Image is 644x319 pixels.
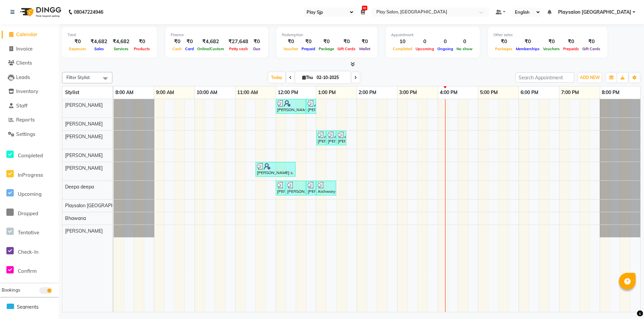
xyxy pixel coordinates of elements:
div: ₹27,648 [226,38,251,46]
input: 2025-10-02 [315,73,348,83]
span: Playsalon [GEOGRAPHIC_DATA] [558,9,631,16]
span: Deepa deepa [65,184,94,190]
div: Total [67,32,152,38]
span: [PERSON_NAME] [65,134,103,140]
div: 0 [455,38,474,46]
span: Completed [18,152,43,159]
span: Invoice [16,46,33,52]
span: Due [252,47,262,51]
div: ₹4,682 [88,38,110,46]
div: Redemption [282,32,372,38]
div: [PERSON_NAME] s, TK01, 11:30 AM-12:30 PM, Hair Cut [DEMOGRAPHIC_DATA] (Senior Stylist) [256,163,295,176]
span: Thu [301,75,315,80]
span: 96 [362,6,367,10]
span: Settings [16,131,35,137]
div: ₹0 [300,38,317,46]
span: Card [183,47,196,51]
div: [PERSON_NAME] s, TK03, 12:45 PM-01:00 PM, [PERSON_NAME] Trim [307,100,315,113]
div: Appointment [391,32,474,38]
span: No show [455,47,474,51]
div: ₹4,682 [110,38,132,46]
span: Playsalon [GEOGRAPHIC_DATA] [65,203,135,209]
span: InProgress [18,172,43,178]
span: [PERSON_NAME] [65,102,103,108]
span: Bhawana [65,215,86,221]
span: Upcoming [414,47,436,51]
span: Cash [171,47,183,51]
a: 9:00 AM [154,88,176,97]
div: ₹4,682 [196,38,226,46]
a: 1:00 PM [316,88,337,97]
a: 8:00 AM [114,88,135,97]
img: logo [17,3,63,21]
iframe: chat widget [616,292,637,312]
div: [PERSON_NAME] s, TK03, 12:00 PM-12:45 PM, Hair Cut Men (Stylist) [276,100,305,113]
div: [PERSON_NAME] n, TK02, 12:15 PM-12:45 PM, Rica waxing full legs [286,182,305,194]
div: Finance [171,32,263,38]
div: 0 [436,38,455,46]
div: ₹0 [561,38,581,46]
div: ₹0 [183,38,196,46]
div: [PERSON_NAME] n, TK02, 12:00 PM-12:15 PM, Rica waxing full arms [276,182,285,194]
span: Bookings [2,287,20,293]
div: ₹0 [282,38,300,46]
div: ₹0 [493,38,514,46]
span: Services [112,47,130,51]
span: ADD NEW [580,75,600,80]
span: Package [317,47,336,51]
span: Gift Cards [581,47,602,51]
span: Completed [391,47,414,51]
div: ₹0 [514,38,541,46]
span: Products [132,47,152,51]
div: 0 [414,38,436,46]
div: ₹0 [67,38,88,46]
a: 6:00 PM [519,88,540,97]
span: Petty cash [227,47,250,51]
div: ₹0 [541,38,561,46]
div: [PERSON_NAME] s, TK03, 01:00 PM-01:15 PM, Threading-Eye Brow Shaping [317,132,325,144]
span: Online/Custom [196,47,226,51]
a: 5:00 PM [478,88,499,97]
div: [PERSON_NAME] n, TK02, 12:45 PM-01:00 PM, Rica waxing under arms [307,182,315,194]
a: 4:00 PM [438,88,459,97]
div: ₹0 [317,38,336,46]
span: Packages [493,47,514,51]
span: Voucher [282,47,300,51]
span: Stylist [65,89,79,95]
span: Upcoming [18,191,42,197]
span: Filter Stylist [66,75,90,80]
span: [PERSON_NAME] [65,152,103,158]
span: Calendar [16,31,38,37]
span: Expenses [67,47,88,51]
div: ₹0 [132,38,152,46]
span: Today [268,72,285,83]
a: 10:00 AM [195,88,219,97]
span: Wallet [357,47,372,51]
a: 12:00 PM [276,88,300,97]
div: ₹0 [357,38,372,46]
div: [PERSON_NAME] s, TK03, 01:15 PM-01:30 PM, Threading-Upper Lip [327,132,335,144]
span: Prepaids [561,47,581,51]
span: Segments [17,304,39,311]
span: Gift Cards [336,47,357,51]
span: Prepaid [300,47,317,51]
span: Sales [93,47,106,51]
a: 2:00 PM [357,88,378,97]
span: Clients [16,60,32,66]
span: Reports [16,116,35,123]
div: ₹0 [171,38,183,46]
div: ₹0 [336,38,357,46]
div: Other sales [493,32,602,38]
span: [PERSON_NAME] [65,228,103,234]
a: 3:00 PM [397,88,419,97]
span: Check-In [18,249,39,255]
a: 11:00 AM [235,88,260,97]
span: Confirm [18,268,37,274]
span: Memberships [514,47,541,51]
span: Dropped [18,210,38,217]
span: Staff [16,102,28,109]
span: Inventory [16,88,38,94]
span: Leads [16,74,30,80]
a: 7:00 PM [559,88,581,97]
span: Vouchers [541,47,561,51]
